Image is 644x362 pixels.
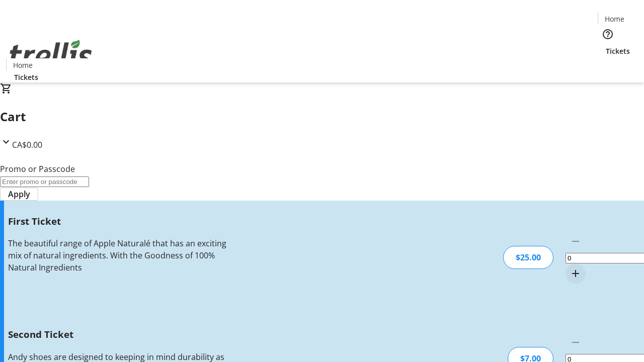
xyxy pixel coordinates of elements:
[605,14,624,24] span: Home
[12,139,42,150] span: CA$0.00
[8,237,228,274] div: The beautiful range of Apple Naturalé that has an exciting mix of natural ingredients. With the G...
[566,263,586,284] button: Increment by one
[598,14,630,24] a: Home
[8,327,228,341] h3: Second Ticket
[503,246,553,269] div: $25.00
[598,24,618,44] button: Help
[598,56,618,76] button: Cart
[7,60,39,70] a: Home
[14,72,38,82] span: Tickets
[606,46,630,56] span: Tickets
[8,214,228,228] h3: First Ticket
[8,188,30,200] span: Apply
[598,46,638,56] a: Tickets
[13,60,33,70] span: Home
[6,72,46,82] a: Tickets
[6,29,96,79] img: Orient E2E Organization ZwS7lenqNW's Logo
